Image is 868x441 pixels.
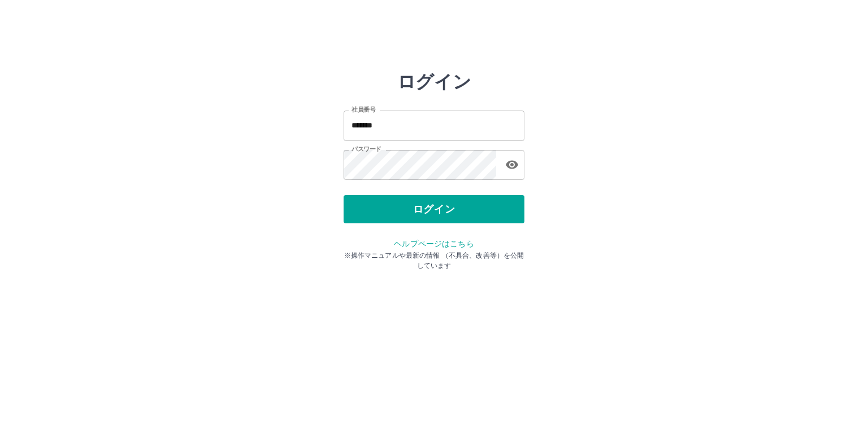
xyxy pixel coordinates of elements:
a: ヘルプページはこちら [394,239,474,248]
p: ※操作マニュアルや最新の情報 （不具合、改善等）を公開しています [344,250,524,271]
h2: ログイン [397,71,471,92]
button: ログイン [344,195,524,223]
label: 社員番号 [351,105,375,114]
label: パスワード [351,145,381,153]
